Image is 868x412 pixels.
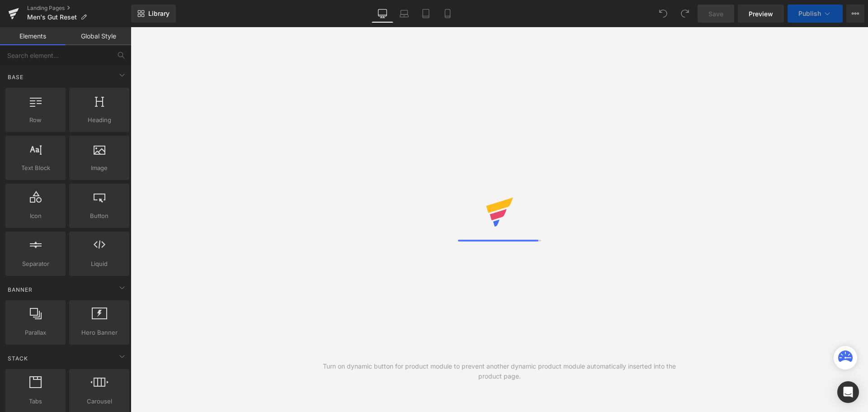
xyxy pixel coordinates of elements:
span: Hero Banner [72,328,127,337]
span: Text Block [8,163,63,173]
span: Preview [749,9,773,19]
span: Image [72,163,127,173]
div: Open Intercom Messenger [837,381,859,403]
a: Tablet [415,5,437,23]
span: Library [148,9,170,18]
span: Banner [7,285,33,294]
span: Stack [7,354,29,363]
button: Publish [788,5,843,23]
button: Redo [676,5,694,23]
span: Base [7,73,24,81]
a: Global Style [66,27,131,45]
span: Separator [8,259,63,269]
a: Mobile [437,5,458,23]
div: Turn on dynamic button for product module to prevent another dynamic product module automatically... [315,361,684,381]
a: New Library [131,5,176,23]
a: Desktop [372,5,393,23]
span: Icon [8,211,63,221]
span: Save [708,9,723,19]
span: Heading [72,115,127,125]
a: Preview [738,5,784,23]
span: Publish [798,10,821,17]
span: Liquid [72,259,127,269]
span: Tabs [8,397,63,406]
span: Parallax [8,328,63,337]
a: Landing Pages [27,5,131,12]
a: Laptop [393,5,415,23]
button: Undo [654,5,672,23]
span: Button [72,211,127,221]
span: Men's Gut Reset [27,14,77,21]
button: More [846,5,864,23]
span: Carousel [72,397,127,406]
span: Row [8,115,63,125]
